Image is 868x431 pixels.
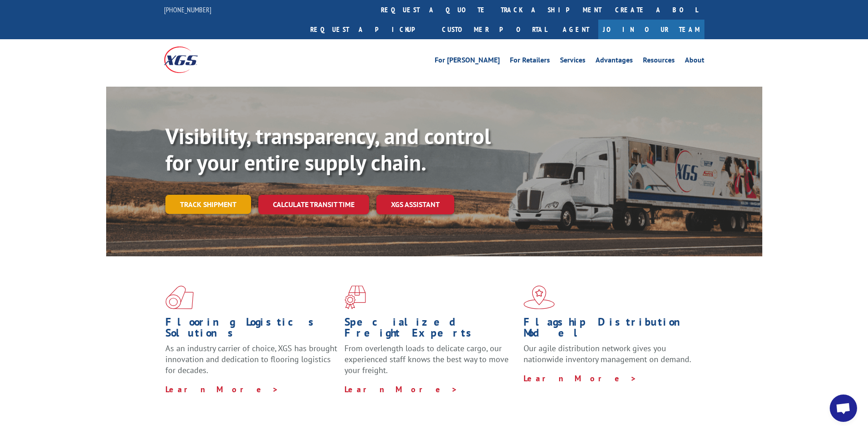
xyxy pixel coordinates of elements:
[165,343,337,375] span: As an industry carrier of choice, XGS has brought innovation and dedication to flooring logistics...
[165,317,338,343] h1: Flooring Logistics Solutions
[165,384,279,395] a: Learn More >
[524,286,555,309] img: xgs-icon-flagship-distribution-model-red
[524,343,691,364] span: Our agile distribution network gives you nationwide inventory management on demand.
[524,373,637,384] a: Learn More >
[554,20,598,39] a: Agent
[510,57,550,67] a: For Retailers
[258,195,369,214] a: Calculate transit time
[164,5,211,14] a: [PHONE_NUMBER]
[435,20,554,39] a: Customer Portal
[165,122,491,177] b: Visibility, transparency, and control for your entire supply chain.
[560,57,586,67] a: Services
[524,317,696,343] h1: Flagship Distribution Model
[344,384,458,395] a: Learn More >
[344,286,366,309] img: xgs-icon-focused-on-flooring-red
[376,195,454,214] a: XGS ASSISTANT
[596,57,633,67] a: Advantages
[830,395,857,422] div: Open chat
[685,57,704,67] a: About
[165,286,194,309] img: xgs-icon-total-supply-chain-intelligence-red
[435,57,500,67] a: For [PERSON_NAME]
[643,57,675,67] a: Resources
[165,195,251,214] a: Track shipment
[303,20,435,39] a: Request a pickup
[598,20,704,39] a: Join Our Team
[344,343,517,384] p: From overlength loads to delicate cargo, our experienced staff knows the best way to move your fr...
[344,317,517,343] h1: Specialized Freight Experts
